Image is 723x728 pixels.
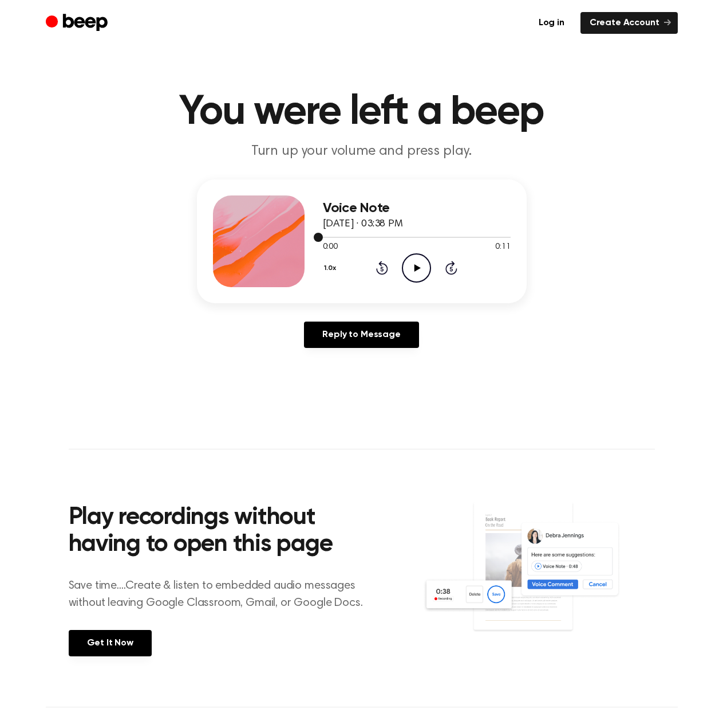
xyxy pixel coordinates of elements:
h2: Play recordings without having to open this page [69,504,377,559]
a: Beep [46,12,110,34]
a: Create Account [580,12,678,34]
p: Save time....Create & listen to embedded audio messages without leaving Google Classroom, Gmail, ... [69,577,377,612]
img: Voice Comments on Docs and Recording Widget [422,501,654,655]
a: Get It Now [69,630,152,656]
p: Turn up your volume and press play. [142,142,582,161]
a: Log in [530,12,574,34]
a: Reply to Message [304,322,418,348]
button: 1.0x [323,259,341,278]
span: [DATE] · 03:38 PM [323,219,403,229]
span: 0:11 [495,241,510,253]
h3: Voice Note [323,201,511,216]
span: 0:00 [323,241,338,253]
h1: You were left a beep [69,92,655,133]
